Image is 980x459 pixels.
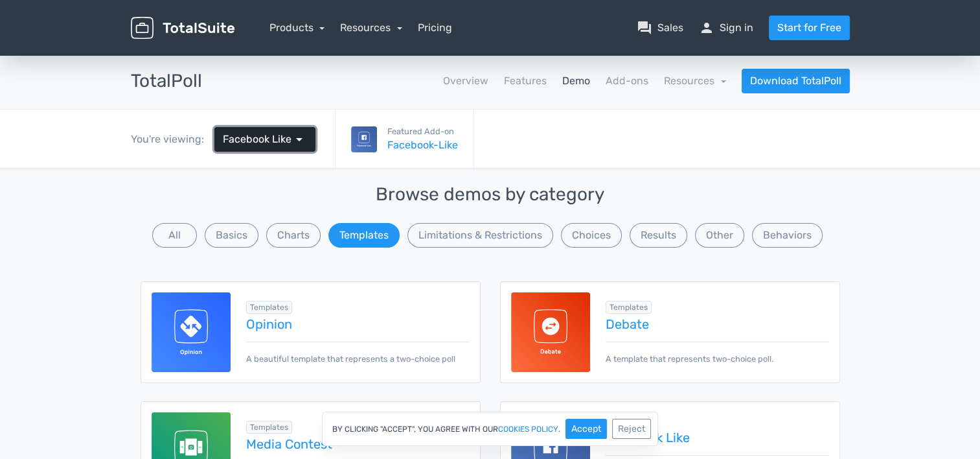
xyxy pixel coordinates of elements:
span: Peach [475,62,505,74]
a: cookies policy [498,425,558,433]
a: Resources [664,75,726,87]
img: TotalSuite for WordPress [131,17,234,40]
a: Add-ons [606,73,648,89]
img: Facebook-Like [351,126,377,152]
h3: Browse demos by category [141,185,840,205]
a: Media Contest [246,437,469,451]
a: Demo [562,73,590,89]
a: Start for Free [769,16,850,40]
button: Results [677,276,735,309]
button: Templates [328,223,400,248]
button: Results [630,223,687,248]
small: Featured Add-on [387,125,458,137]
button: Choices [561,223,622,248]
button: Accept [565,419,607,439]
a: Products [269,21,325,34]
span: Browse all in Templates [246,301,292,314]
div: By clicking "Accept", you agree with our . [322,412,658,446]
a: TotalPoll [19,29,57,40]
a: Features [504,73,547,89]
span: Facebook Like [223,132,291,147]
button: Reject [612,419,651,439]
img: opinion-template-for-totalpoll.svg [152,292,231,372]
p: A beautiful template that represents a two-choice poll [246,342,469,365]
button: Charts [266,223,321,248]
a: Opinion [246,317,469,331]
a: Did you like the demo? [19,87,117,98]
span: Banana [472,147,509,159]
a: Resources [340,21,402,34]
p: Your favorite fruit? [192,26,788,41]
a: Pricing [418,20,452,36]
span: Apple [476,104,505,117]
a: Facebook-Like [387,137,458,153]
a: question_answerSales [637,20,683,36]
button: Other [695,223,744,248]
a: Our support team is ready to answer your questions! [5,64,170,86]
p: A template that represents two-choice poll. [606,342,828,365]
span: question_answer [637,20,652,36]
img: debate-template-for-totalpoll.svg [511,292,591,372]
div: Outline [5,5,189,17]
span: person [699,20,714,36]
span: Watermelon [461,190,519,202]
span: arrow_drop_down [291,132,307,147]
button: Vote [745,276,788,309]
button: Limitations & Restrictions [407,223,553,248]
span: Kiwi [480,233,500,245]
button: All [152,223,197,248]
div: You're viewing: [131,132,214,147]
a: Browse demos by category [19,40,132,51]
a: Download TotalPoll [742,69,850,93]
a: personSign in [699,20,753,36]
button: Basics [205,223,258,248]
a: Overview [443,73,488,89]
a: Back to Top [19,17,70,28]
span: Browse all in Templates [606,301,652,314]
h3: TotalPoll [131,71,202,91]
a: Debate [606,317,828,331]
a: Admin Dashboard [19,52,96,63]
a: Facebook Like arrow_drop_down [214,127,315,152]
button: Behaviors [752,223,823,248]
